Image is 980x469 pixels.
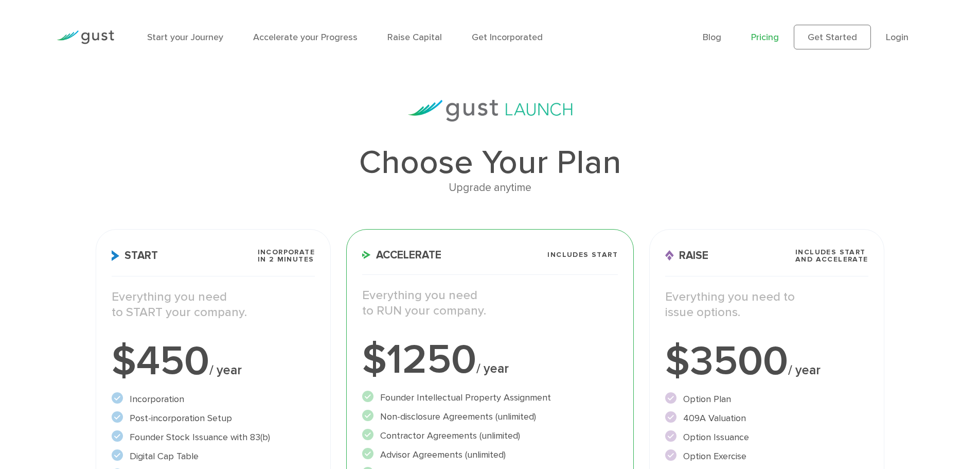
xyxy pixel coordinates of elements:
[665,411,868,425] li: 409A Valuation
[665,392,868,406] li: Option Plan
[362,429,618,443] li: Contractor Agreements (unlimited)
[476,361,509,376] span: / year
[209,362,242,378] span: / year
[751,32,779,43] a: Pricing
[703,32,721,43] a: Blog
[112,250,158,261] span: Start
[547,251,618,258] span: Includes START
[362,251,371,259] img: Accelerate Icon
[665,250,708,261] span: Raise
[147,32,223,43] a: Start your Journey
[788,362,821,378] span: / year
[665,449,868,463] li: Option Exercise
[795,249,868,263] span: Includes START and ACCELERATE
[794,25,871,49] a: Get Started
[665,430,868,444] li: Option Issuance
[362,448,618,462] li: Advisor Agreements (unlimited)
[665,289,868,320] p: Everything you need to issue options.
[362,391,618,405] li: Founder Intellectual Property Assignment
[362,339,618,380] div: $1250
[472,32,543,43] a: Get Incorporated
[96,146,884,179] h1: Choose Your Plan
[96,179,884,197] div: Upgrade anytime
[387,32,442,43] a: Raise Capital
[112,289,315,320] p: Everything you need to START your company.
[258,249,315,263] span: Incorporate in 2 Minutes
[408,100,573,121] img: gust-launch-logos.svg
[112,449,315,463] li: Digital Cap Table
[665,250,674,261] img: Raise Icon
[57,30,114,44] img: Gust Logo
[886,32,908,43] a: Login
[112,392,315,406] li: Incorporation
[362,410,618,424] li: Non-disclosure Agreements (unlimited)
[362,250,441,260] span: Accelerate
[362,288,618,319] p: Everything you need to RUN your company.
[112,250,119,261] img: Start Icon X2
[112,341,315,382] div: $450
[112,430,315,444] li: Founder Stock Issuance with 83(b)
[112,411,315,425] li: Post-incorporation Setup
[665,341,868,382] div: $3500
[253,32,358,43] a: Accelerate your Progress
